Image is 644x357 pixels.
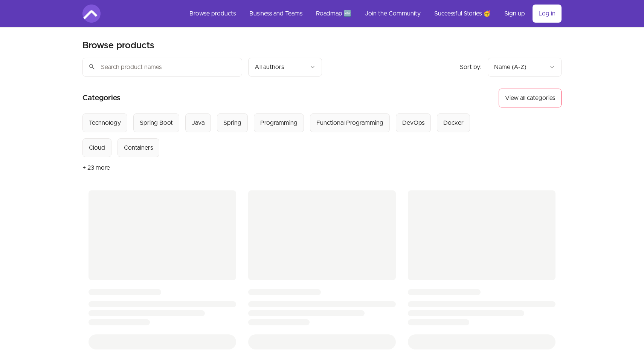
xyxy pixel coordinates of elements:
div: Spring [223,118,241,127]
button: Filter by author [248,58,322,77]
a: Successful Stories 🥳 [428,5,497,23]
a: Join the Community [359,5,427,23]
span: Sort by: [460,64,482,70]
div: Docker [443,118,464,127]
a: Browse products [183,5,242,23]
div: Containers [124,143,153,152]
h2: Categories [82,89,121,107]
a: Log in [533,5,562,23]
button: Product sort options [488,58,562,77]
img: Amigoscode logo [82,5,101,23]
a: Sign up [498,5,531,23]
button: View all categories [499,89,562,107]
div: Technology [89,118,121,127]
div: DevOps [402,118,424,127]
button: + 23 more [82,157,110,178]
span: search [89,61,95,72]
div: Spring Boot [140,118,173,127]
div: Functional Programming [316,118,383,127]
div: Programming [260,118,298,127]
a: Business and Teams [243,5,308,23]
div: Java [192,118,204,127]
h2: Browse products [82,40,154,52]
input: Search product names [82,58,242,77]
div: Cloud [89,143,105,152]
nav: Main [183,5,562,23]
a: Roadmap 🆕 [310,5,357,23]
